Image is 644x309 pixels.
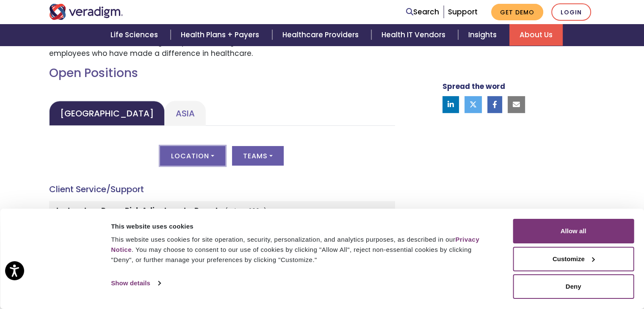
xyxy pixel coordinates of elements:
img: Veradigm logo [49,4,123,20]
a: Life Sciences [100,24,171,46]
button: Customize [513,247,634,271]
h4: Client Service/Support [49,184,395,194]
a: Search [406,6,439,18]
a: Health IT Vendors [371,24,458,46]
strong: Spread the word [442,81,505,91]
a: Asia [165,101,206,126]
div: This website uses cookies for site operation, security, personalization, and analytics purposes, ... [111,235,494,265]
a: About Us [509,24,563,46]
a: [GEOGRAPHIC_DATA] [49,101,165,126]
a: Health Plans + Payers [171,24,272,46]
button: Allow all [513,219,634,243]
button: Location [160,146,225,166]
a: Login [551,3,591,21]
small: (Job ID: 8664) [225,207,267,215]
strong: Instructor- Payer Risk Adjustment - Remote [56,205,223,215]
a: Insights [458,24,509,46]
h2: Open Positions [49,66,395,80]
a: Show details [111,277,160,290]
a: Healthcare Providers [272,24,371,46]
button: Teams [232,146,284,166]
div: This website uses cookies [111,221,494,232]
button: Deny [513,274,634,299]
a: Get Demo [491,4,543,20]
a: Support [448,7,478,17]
